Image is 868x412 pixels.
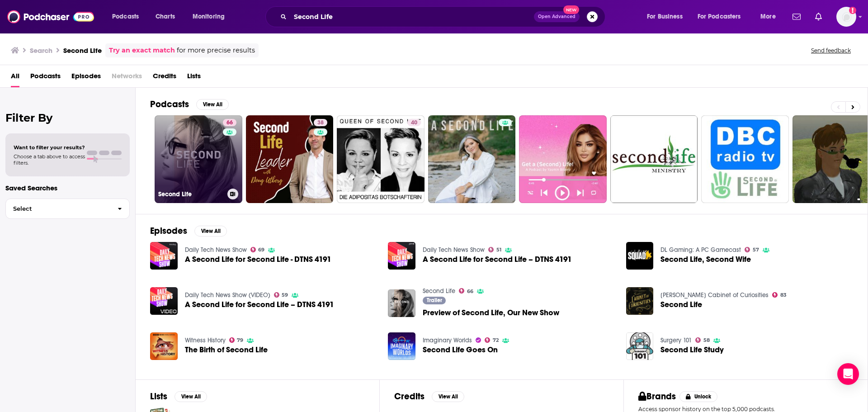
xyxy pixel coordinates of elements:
button: Select [5,199,130,219]
a: Aaron Mahnke's Cabinet of Curiosities [660,291,769,299]
span: 58 [703,338,710,342]
img: Second Life, Second Wife [626,242,654,270]
a: Show notifications dropdown [789,9,804,24]
span: Logged in as psamuelson01 [836,7,856,27]
span: Charts [156,10,175,23]
a: ListsView All [150,391,207,402]
a: Episodes [71,69,101,87]
a: Surgery 101 [660,336,692,344]
span: Open Advanced [538,14,576,19]
a: Daily Tech News Show [423,246,485,254]
a: Second Life Study [660,346,724,354]
a: 66Second Life [155,115,242,203]
span: 51 [496,248,501,252]
a: Second Life [626,287,654,315]
a: 66 [459,288,473,294]
button: View All [196,99,229,110]
h3: Second Life [158,190,224,198]
span: The Birth of Second Life [185,346,268,354]
a: Second Life [423,287,455,295]
span: Monitoring [193,10,225,23]
button: Unlock [679,391,718,402]
img: Second Life Goes On [388,332,415,360]
a: Charts [150,9,180,24]
span: Want to filter your results? [14,144,85,151]
img: A Second Life for Second Life – DTNS 4191 [388,242,415,270]
span: Second Life, Second Wife [660,256,751,263]
a: 59 [274,292,288,298]
a: 51 [488,247,501,252]
button: View All [194,226,227,237]
a: 40 [337,115,425,203]
span: 59 [282,293,288,297]
img: Podchaser - Follow, Share and Rate Podcasts [7,8,94,25]
img: The Birth of Second Life [150,332,178,360]
span: 38 [317,118,324,128]
div: Open Intercom Messenger [837,363,859,385]
a: 38 [246,115,334,203]
svg: Add a profile image [849,7,856,14]
input: Search podcasts, credits, & more... [290,9,534,24]
a: Second Life [660,301,702,308]
a: A Second Life for Second Life - DTNS 4191 [185,256,331,263]
span: Preview of Second Life, Our New Show [423,309,559,317]
a: 83 [772,292,787,298]
span: 83 [780,293,787,297]
button: open menu [186,9,236,24]
span: More [760,10,776,23]
p: Saved Searches [5,184,130,192]
a: A Second Life for Second Life – DTNS 4191 [423,256,572,263]
span: Select [6,206,110,212]
a: Second Life Study [626,332,654,360]
a: 58 [695,337,710,343]
h2: Podcasts [150,99,189,110]
a: 69 [250,247,265,252]
span: Choose a tab above to access filters. [14,153,85,166]
a: 79 [229,337,244,343]
span: 72 [493,338,499,342]
span: Podcasts [112,10,139,23]
button: View All [432,391,464,402]
span: Trailer [427,298,442,303]
h2: Filter By [5,111,130,124]
img: A Second Life for Second Life - DTNS 4191 [150,242,178,270]
a: Show notifications dropdown [811,9,826,24]
button: View All [175,391,207,402]
a: Witness History [185,336,226,344]
a: Second Life Goes On [423,346,498,354]
a: A Second Life for Second Life – DTNS 4191 [185,301,334,308]
img: A Second Life for Second Life – DTNS 4191 [150,287,178,315]
a: Imaginary Worlds [423,336,472,344]
a: Preview of Second Life, Our New Show [388,289,415,317]
span: 79 [237,338,243,342]
span: 66 [226,118,233,128]
a: Lists [187,69,201,87]
div: Search podcasts, credits, & more... [274,6,614,27]
a: 72 [485,337,499,343]
a: PodcastsView All [150,99,229,110]
a: 66 [223,119,236,126]
h2: Lists [150,391,167,402]
a: All [11,69,19,87]
span: For Business [647,10,683,23]
a: Daily Tech News Show (VIDEO) [185,291,270,299]
span: 69 [258,248,264,252]
a: DL Gaming: A PC Gamecast [660,246,741,254]
button: open menu [754,9,787,24]
span: 66 [467,289,473,294]
span: New [563,5,580,14]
